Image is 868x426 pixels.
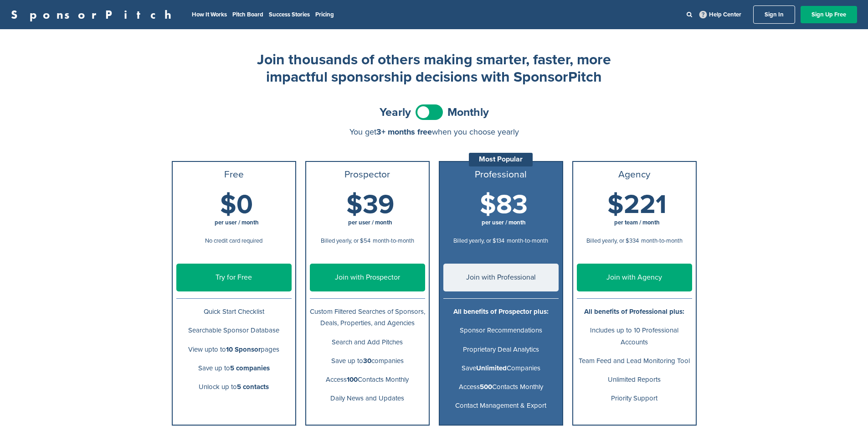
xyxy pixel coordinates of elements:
b: 5 contacts [237,383,269,391]
p: Save Companies [443,363,559,374]
b: 500 [480,383,492,391]
span: month-to-month [373,237,414,244]
b: All benefits of Prospector plus: [453,307,549,316]
span: month-to-month [507,237,548,244]
span: per user / month [482,219,526,226]
p: Sponsor Recommendations [443,325,559,336]
b: 5 companies [230,364,270,372]
b: Unlimited [476,364,507,372]
span: No credit card required [205,237,262,244]
a: Join with Agency [577,264,692,291]
a: SponsorPitch [11,9,177,21]
span: Billed yearly, or $334 [586,237,639,244]
span: $0 [220,189,253,221]
a: Success Stories [269,11,310,18]
p: Unlimited Reports [577,374,692,385]
p: Access Contacts Monthly [310,374,425,385]
div: You get when you choose yearly [172,127,697,136]
p: Unlock up to [176,381,292,393]
p: Daily News and Updates [310,393,425,404]
p: Custom Filtered Searches of Sponsors, Deals, Properties, and Agencies [310,306,425,329]
p: View upto to pages [176,344,292,355]
p: Includes up to 10 Professional Accounts [577,325,692,348]
p: Searchable Sponsor Database [176,325,292,336]
span: per user / month [215,219,259,226]
p: Save up to companies [310,355,425,367]
a: Join with Prospector [310,264,425,291]
p: Team Feed and Lead Monitoring Tool [577,355,692,367]
span: 3+ months free [376,127,432,137]
b: 30 [363,357,371,365]
h3: Professional [443,169,559,180]
div: Most Popular [469,153,533,166]
span: Yearly [380,107,411,118]
span: Monthly [447,107,489,118]
a: Try for Free [176,264,292,291]
a: Pitch Board [232,11,263,18]
b: 10 Sponsor [226,345,261,353]
p: Search and Add Pitches [310,337,425,348]
p: Quick Start Checklist [176,306,292,317]
a: Sign In [753,5,795,24]
a: Pricing [315,11,334,18]
p: Save up to [176,363,292,374]
span: $221 [607,189,667,221]
h2: Join thousands of others making smarter, faster, more impactful sponsorship decisions with Sponso... [252,51,616,86]
span: per team / month [614,219,660,226]
b: 100 [347,375,358,384]
h3: Free [176,169,292,180]
span: per user / month [348,219,392,226]
h3: Agency [577,169,692,180]
span: $83 [480,189,528,221]
span: Billed yearly, or $54 [321,237,370,244]
span: month-to-month [641,237,683,244]
p: Proprietary Deal Analytics [443,344,559,355]
a: Sign Up Free [801,6,857,23]
a: How It Works [192,11,227,18]
span: Billed yearly, or $134 [453,237,504,244]
p: Priority Support [577,393,692,404]
p: Access Contacts Monthly [443,381,559,393]
b: All benefits of Professional plus: [584,307,684,316]
h3: Prospector [310,169,425,180]
a: Help Center [698,9,743,20]
a: Join with Professional [443,264,559,291]
span: $39 [346,189,394,221]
